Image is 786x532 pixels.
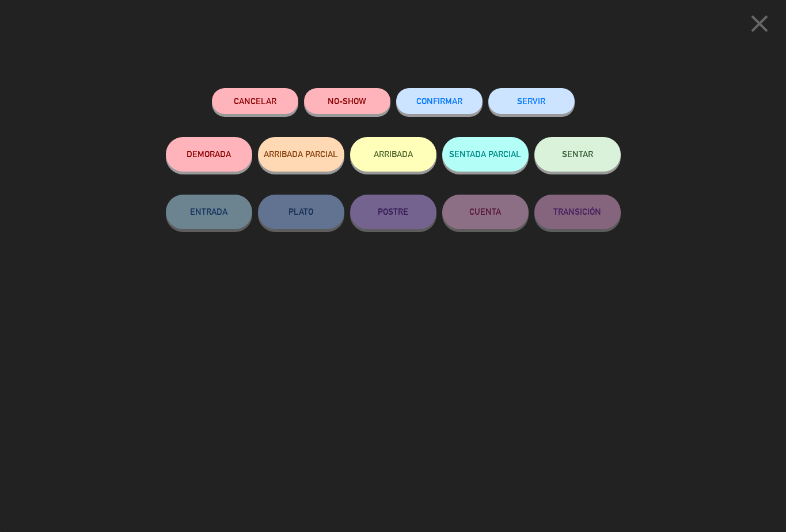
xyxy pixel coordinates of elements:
button: TRANSICIÓN [534,195,621,229]
button: SENTADA PARCIAL [442,137,529,172]
span: ARRIBADA PARCIAL [264,149,338,159]
button: ENTRADA [166,195,252,229]
button: CUENTA [442,195,529,229]
span: SENTAR [562,149,593,159]
span: CONFIRMAR [416,96,462,106]
button: SERVIR [488,88,575,114]
button: ARRIBADA [350,137,436,172]
button: CONFIRMAR [396,88,483,114]
button: ARRIBADA PARCIAL [258,137,344,172]
button: close [742,9,777,43]
i: close [745,9,774,38]
button: POSTRE [350,195,436,229]
button: Cancelar [212,88,298,114]
button: NO-SHOW [304,88,390,114]
button: PLATO [258,195,344,229]
button: SENTAR [534,137,621,172]
button: DEMORADA [166,137,252,172]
